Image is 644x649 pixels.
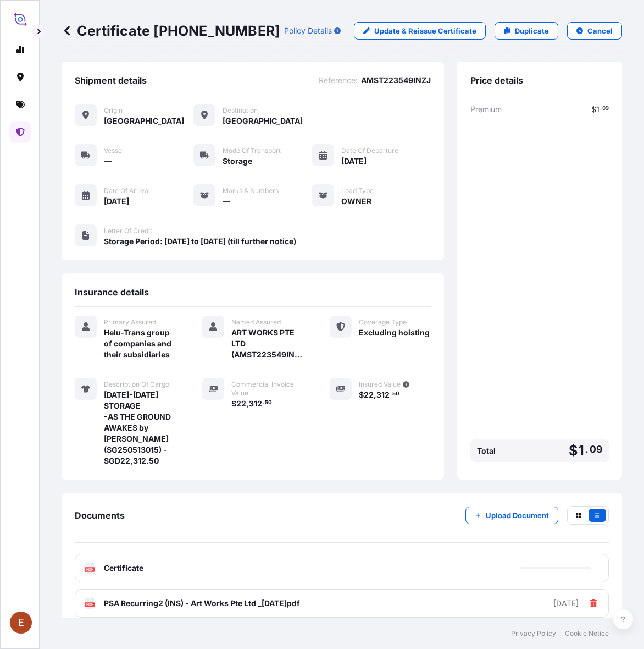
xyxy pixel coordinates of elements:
p: Upload Document [486,510,549,521]
p: Cancel [587,25,613,36]
span: . [390,392,392,396]
p: Policy Details [284,25,332,36]
button: Upload Document [465,507,558,524]
span: [GEOGRAPHIC_DATA] [223,116,303,127]
a: Update & Reissue Certificate [354,22,486,40]
a: Privacy Policy [511,629,556,638]
span: $ [359,391,364,399]
span: Mode of Transport [223,146,281,155]
span: Vessel [104,146,124,155]
span: Storage Period: [DATE] to [DATE] (till further notice) [104,236,296,247]
p: Update & Reissue Certificate [374,25,476,36]
span: Certificate [104,563,143,574]
span: Commercial Invoice Value [231,380,303,398]
span: . [600,107,602,111]
span: 22 [364,391,374,399]
span: [DATE] [341,156,367,167]
span: [DATE]-[DATE] STORAGE -AS THE GROUND AWAKES by [PERSON_NAME] (SG250513015) - SGD22,312.50 [104,389,176,466]
span: , [374,391,376,399]
span: Destination [223,106,258,115]
text: PDF [86,568,93,571]
span: . [263,401,264,405]
span: [GEOGRAPHIC_DATA] [104,116,184,127]
span: Origin [104,106,123,115]
span: — [104,156,112,167]
a: Duplicate [495,22,558,40]
span: 09 [602,107,609,111]
span: 312 [376,391,390,399]
span: Date of Departure [341,146,398,155]
span: 312 [249,400,262,408]
span: 50 [392,392,399,396]
span: Shipment details [75,75,147,86]
span: , [246,400,249,408]
span: 50 [265,401,272,405]
span: Primary Assured [104,318,156,327]
span: Price details [470,75,523,86]
a: Cookie Notice [565,629,609,638]
p: Certificate [PHONE_NUMBER] [62,22,280,40]
span: $ [231,400,236,408]
span: 22 [236,400,246,408]
a: PDFPSA Recurring2 (INS) - Art Works Pte Ltd _[DATE]pdf[DATE] [75,589,609,618]
span: AMST223549INZJ [361,75,431,86]
span: Insurance details [75,287,149,298]
span: $ [569,444,578,458]
span: E [18,617,24,628]
span: Total [477,446,496,457]
span: Load Type [341,186,374,195]
span: $ [591,106,596,113]
span: [DATE] [104,196,129,207]
span: Helu-Trans group of companies and their subsidiaries [104,327,176,360]
span: Premium [470,104,502,115]
span: ART WORKS PTE LTD (AMST223549INZJ) [231,327,303,360]
p: Duplicate [515,25,549,36]
span: Excluding hoisting [359,327,430,338]
span: Date of Arrival [104,186,150,195]
span: PSA Recurring2 (INS) - Art Works Pte Ltd _[DATE]pdf [104,598,300,609]
span: Marks & Numbers [223,186,279,195]
span: Insured Value [359,380,401,389]
span: Description Of Cargo [104,380,169,389]
span: 09 [590,446,602,453]
span: — [223,196,230,207]
span: Letter of Credit [104,227,152,235]
button: Cancel [567,22,622,40]
span: Coverage Type [359,318,407,327]
span: Reference : [319,75,358,86]
text: PDF [86,603,93,607]
span: Named Assured [231,318,281,327]
span: OWNER [341,196,371,207]
span: 1 [596,106,599,113]
div: [DATE] [553,598,579,609]
span: 1 [578,444,584,458]
span: Storage [223,156,252,167]
span: . [585,446,589,453]
span: Documents [75,510,125,521]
